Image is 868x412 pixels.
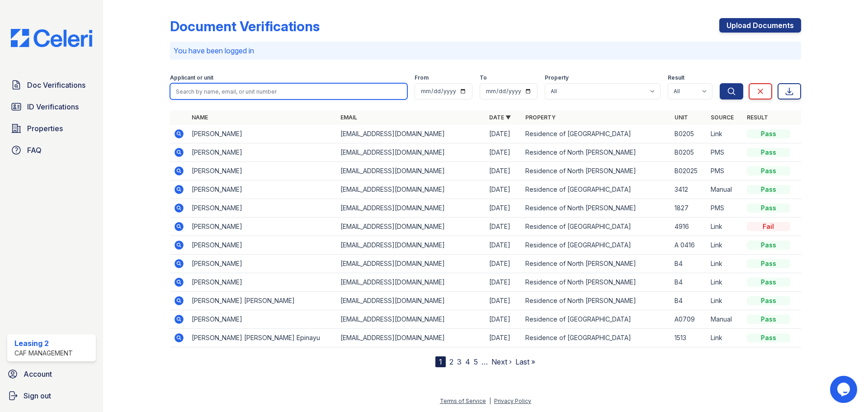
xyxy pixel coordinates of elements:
[747,222,790,231] div: Fail
[440,398,486,404] a: Terms of Service
[747,259,790,268] div: Pass
[522,273,670,292] td: Residence of North [PERSON_NAME]
[337,236,486,255] td: [EMAIL_ADDRESS][DOMAIN_NAME]
[24,390,51,401] span: Sign out
[489,114,511,121] a: Date ▼
[170,74,213,81] label: Applicant or unit
[671,162,707,180] td: B02025
[747,333,790,342] div: Pass
[747,241,790,250] div: Pass
[465,357,470,366] a: 4
[337,199,486,218] td: [EMAIL_ADDRESS][DOMAIN_NAME]
[486,143,522,162] td: [DATE]
[27,123,63,134] span: Properties
[671,310,707,329] td: A0709
[7,98,96,116] a: ID Verifications
[522,162,670,180] td: Residence of North [PERSON_NAME]
[671,199,707,218] td: 1827
[337,143,486,162] td: [EMAIL_ADDRESS][DOMAIN_NAME]
[671,143,707,162] td: B0205
[24,369,52,379] span: Account
[486,236,522,255] td: [DATE]
[494,398,531,404] a: Privacy Policy
[337,255,486,273] td: [EMAIL_ADDRESS][DOMAIN_NAME]
[671,236,707,255] td: A 0416
[7,119,96,137] a: Properties
[522,218,670,236] td: Residence of [GEOGRAPHIC_DATA]
[4,365,99,383] a: Account
[747,204,790,213] div: Pass
[474,357,478,366] a: 5
[830,376,859,403] iframe: chat widget
[707,273,743,292] td: Link
[188,143,337,162] td: [PERSON_NAME]
[340,114,357,121] a: Email
[188,310,337,329] td: [PERSON_NAME]
[337,292,486,310] td: [EMAIL_ADDRESS][DOMAIN_NAME]
[522,310,670,329] td: Residence of [GEOGRAPHIC_DATA]
[188,180,337,199] td: [PERSON_NAME]
[707,292,743,310] td: Link
[4,29,99,47] img: CE_Logo_Blue-a8612792a0a2168367f1c8372b55b34899dd931a85d93a1a3d3e32e68fde9ad4.png
[337,329,486,347] td: [EMAIL_ADDRESS][DOMAIN_NAME]
[668,74,684,81] label: Result
[707,329,743,347] td: Link
[747,315,790,324] div: Pass
[671,255,707,273] td: B4
[522,199,670,218] td: Residence of North [PERSON_NAME]
[747,185,790,194] div: Pass
[170,18,320,34] div: Document Verifications
[675,114,688,121] a: Unit
[671,125,707,143] td: B0205
[14,349,73,358] div: CAF Management
[707,143,743,162] td: PMS
[515,357,535,366] a: Last »
[27,101,79,112] span: ID Verifications
[337,218,486,236] td: [EMAIL_ADDRESS][DOMAIN_NAME]
[522,236,670,255] td: Residence of [GEOGRAPHIC_DATA]
[671,329,707,347] td: 1513
[522,125,670,143] td: Residence of [GEOGRAPHIC_DATA]
[489,398,491,404] div: |
[522,180,670,199] td: Residence of [GEOGRAPHIC_DATA]
[188,199,337,218] td: [PERSON_NAME]
[707,255,743,273] td: Link
[522,329,670,347] td: Residence of [GEOGRAPHIC_DATA]
[522,292,670,310] td: Residence of North [PERSON_NAME]
[486,273,522,292] td: [DATE]
[711,114,734,121] a: Source
[671,273,707,292] td: B4
[192,114,208,121] a: Name
[671,292,707,310] td: B4
[747,166,790,175] div: Pass
[522,143,670,162] td: Residence of North [PERSON_NAME]
[188,236,337,255] td: [PERSON_NAME]
[486,125,522,143] td: [DATE]
[707,162,743,180] td: PMS
[4,387,99,405] a: Sign out
[188,125,337,143] td: [PERSON_NAME]
[486,162,522,180] td: [DATE]
[27,80,85,90] span: Doc Verifications
[188,218,337,236] td: [PERSON_NAME]
[7,141,96,159] a: FAQ
[491,357,512,366] a: Next ›
[170,83,407,99] input: Search by name, email, or unit number
[337,310,486,329] td: [EMAIL_ADDRESS][DOMAIN_NAME]
[449,357,453,366] a: 2
[707,180,743,199] td: Manual
[707,199,743,218] td: PMS
[486,218,522,236] td: [DATE]
[707,125,743,143] td: Link
[188,162,337,180] td: [PERSON_NAME]
[486,292,522,310] td: [DATE]
[337,125,486,143] td: [EMAIL_ADDRESS][DOMAIN_NAME]
[707,310,743,329] td: Manual
[188,255,337,273] td: [PERSON_NAME]
[188,329,337,347] td: [PERSON_NAME] [PERSON_NAME] Epinayu
[435,356,446,367] div: 1
[27,145,42,156] span: FAQ
[481,356,488,367] span: …
[747,129,790,138] div: Pass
